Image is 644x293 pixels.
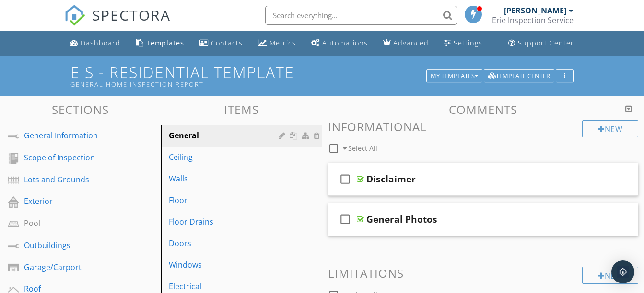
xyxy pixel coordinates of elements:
[24,174,116,185] div: Lots and Grounds
[484,71,554,79] a: Template Center
[169,130,281,141] div: General
[611,260,634,283] div: Open Intercom Messenger
[431,73,478,79] div: My Templates
[24,217,116,229] div: Pool
[24,152,116,163] div: Scope of Inspection
[211,38,243,47] div: Contacts
[328,267,639,280] h3: Limitations
[328,120,639,133] h3: Informational
[265,6,457,25] input: Search everything...
[169,281,281,292] div: Electrical
[254,34,300,52] a: Metrics
[307,34,372,52] a: Automations (Basic)
[338,208,353,231] i: check_box_outline_blank
[169,173,281,184] div: Walls
[426,69,482,83] button: My Templates
[582,267,638,284] div: New
[146,38,184,47] div: Templates
[440,34,486,52] a: Settings
[322,38,368,47] div: Automations
[488,73,550,79] div: Template Center
[169,237,281,249] div: Doors
[366,214,437,225] div: General Photos
[504,6,566,15] div: [PERSON_NAME]
[328,103,639,116] h3: Comments
[66,34,124,52] a: Dashboard
[161,103,322,116] h3: Items
[492,15,574,25] div: Erie Inspection Service
[24,239,116,251] div: Outbuildings
[348,144,377,153] span: Select All
[64,5,85,26] img: The Best Home Inspection Software - Spectora
[70,64,574,88] h1: EIS - Residential Template
[132,34,188,52] a: Templates
[64,13,171,33] a: SPECTORA
[379,34,433,52] a: Advanced
[81,38,120,47] div: Dashboard
[504,34,578,52] a: Support Center
[24,261,116,273] div: Garage/Carport
[393,38,429,47] div: Advanced
[92,5,171,25] span: SPECTORA
[582,120,638,137] div: New
[169,259,281,270] div: Windows
[169,151,281,163] div: Ceiling
[366,173,416,185] div: Disclaimer
[169,194,281,206] div: Floor
[70,80,430,88] div: General Home Inspection Report
[24,195,116,207] div: Exterior
[484,69,554,83] button: Template Center
[169,216,281,227] div: Floor Drains
[518,38,574,47] div: Support Center
[454,38,482,47] div: Settings
[338,168,353,191] i: check_box_outline_blank
[24,130,116,141] div: General Information
[196,34,246,52] a: Contacts
[269,38,296,47] div: Metrics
